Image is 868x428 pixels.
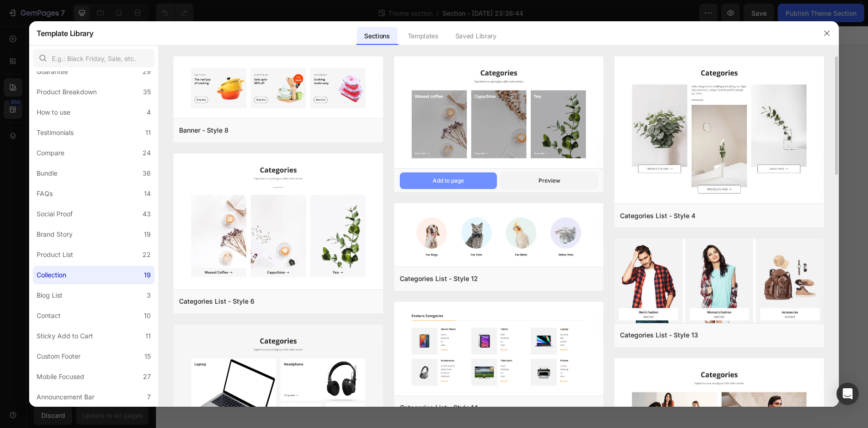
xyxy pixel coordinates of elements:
[144,310,151,321] div: 10
[357,27,397,45] div: Sections
[614,238,824,325] img: cl13.png
[143,371,151,382] div: 27
[174,56,383,120] img: b8.png
[37,330,93,342] div: Sticky Add to Cart
[400,172,497,189] button: Add to page
[394,302,604,397] img: cl14.png
[143,168,151,179] div: 36
[400,402,478,413] div: Categories List - Style 14
[144,351,151,362] div: 15
[614,56,824,205] img: cl4.png
[143,86,151,98] div: 35
[37,147,64,159] div: Compare
[448,27,504,45] div: Saved Library
[394,203,604,268] img: cl12.png
[37,371,84,382] div: Mobile Focused
[837,383,859,405] div: Open Intercom Messenger
[37,188,53,199] div: FAQs
[144,229,151,240] div: 19
[37,351,81,362] div: Custom Footer
[37,229,73,240] div: Brand Story
[37,310,61,321] div: Contact
[143,66,151,77] div: 29
[539,177,560,185] div: Preview
[147,107,151,118] div: 4
[33,49,155,67] input: E.g.: Black Friday, Sale, etc.
[37,269,66,281] div: Collection
[37,391,94,403] div: Announcement Bar
[394,56,604,170] img: cl1.png
[144,188,151,199] div: 14
[501,172,598,189] button: Preview
[400,27,446,45] div: Templates
[400,273,478,284] div: Categories List - Style 12
[179,125,229,136] div: Banner - Style 8
[145,330,151,342] div: 11
[37,127,74,138] div: Testimonials
[337,43,386,51] div: Drop element here
[37,168,57,179] div: Bundle
[37,208,73,220] div: Social Proof
[179,296,254,307] div: Categories List - Style 6
[620,210,695,221] div: Categories List - Style 4
[143,147,151,159] div: 24
[147,290,151,301] div: 3
[145,127,151,138] div: 11
[37,66,68,77] div: Guarantee
[37,21,93,45] h2: Template Library
[143,208,151,220] div: 43
[144,269,151,281] div: 19
[37,86,97,98] div: Product Breakdown
[37,107,70,118] div: How to use
[174,153,383,291] img: thumb.png
[37,290,62,301] div: Blog List
[143,249,151,260] div: 22
[620,330,698,341] div: Categories List - Style 13
[433,177,464,185] div: Add to page
[37,249,73,260] div: Product List
[147,391,151,403] div: 7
